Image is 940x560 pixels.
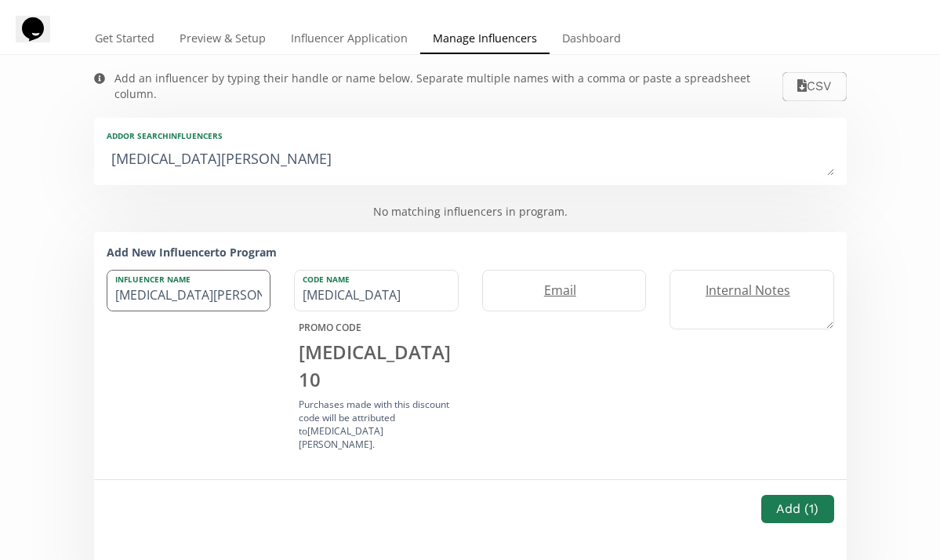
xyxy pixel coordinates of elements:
[550,24,633,56] a: Dashboard
[294,339,459,393] div: [MEDICAL_DATA] 10
[114,71,783,102] div: Add an influencer by typing their handle or name below. Separate multiple names with a comma or p...
[278,24,420,56] a: Influencer Application
[94,191,847,232] div: No matching influencers in program.
[16,16,66,63] iframe: chat widget
[82,24,167,56] a: Get Started
[295,271,442,285] label: Code Name
[107,271,255,285] label: Influencer Name
[420,24,550,56] a: Manage Influencers
[670,282,818,300] label: Internal Notes
[167,24,278,56] a: Preview & Setup
[782,72,846,101] button: CSV
[107,245,277,260] strong: Add New Influencer to Program
[483,282,630,300] label: Email
[294,398,459,452] div: Purchases made with this discount code will be attributed to [MEDICAL_DATA][PERSON_NAME] .
[294,321,459,334] div: PROMO CODE
[761,494,833,523] button: Add (1)
[107,130,834,141] div: Add or search INFLUENCERS
[107,144,834,176] textarea: [MEDICAL_DATA][PERSON_NAME]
